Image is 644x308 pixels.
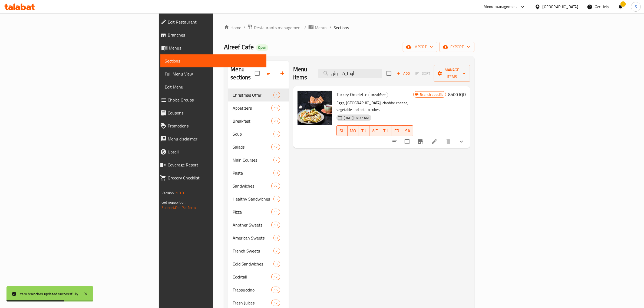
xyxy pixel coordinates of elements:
[395,69,412,78] span: Add item
[448,91,466,98] h6: 8500 IQD
[274,196,280,202] span: 5
[233,209,271,215] div: Pizza
[272,209,280,215] span: 11
[160,54,266,67] a: Sections
[168,175,262,181] span: Grocery Checklist
[276,67,289,80] button: Add section
[304,24,306,31] li: /
[458,138,465,145] svg: Show Choices
[161,199,186,206] span: Get support on:
[442,135,455,148] button: delete
[247,24,302,31] a: Restaurants management
[274,158,280,163] span: 7
[233,183,271,189] span: Sandwiches
[160,67,266,80] a: Full Menu View
[336,100,413,113] p: Eggs, [GEOGRAPHIC_DATA], cheddar cheese, vegetable and potato cubes
[228,89,289,101] div: Christmas Offer1
[160,80,266,93] a: Edit Menu
[252,68,263,79] span: Select all sections
[273,131,280,137] div: items
[272,300,280,306] span: 12
[233,170,273,176] span: Pasta
[168,110,262,116] span: Coupons
[273,235,280,241] div: items
[395,69,412,78] button: Add
[401,136,413,147] span: Select to update
[273,196,280,202] div: items
[233,118,271,124] div: Breakfast
[293,65,312,81] h2: Menu items
[273,261,280,267] div: items
[233,131,273,137] span: Soup
[272,184,280,189] span: 27
[273,170,280,176] div: items
[333,24,349,31] span: Sections
[233,261,273,267] span: Cold Sandwiches
[484,4,517,10] div: Menu-management
[372,127,378,135] span: WE
[455,135,468,148] button: show more
[348,125,358,136] button: MO
[274,248,280,254] span: 2
[274,132,280,137] span: 5
[233,196,273,202] span: Healthy Sandwiches
[274,261,280,267] span: 3
[388,135,401,148] button: sort-choices
[440,42,474,52] button: export
[228,270,289,283] div: Cocktail12
[380,125,391,136] button: TH
[233,144,271,150] div: Salads
[368,92,388,98] div: Breakfast
[329,24,331,31] li: /
[341,115,371,120] span: [DATE] 07:37 AM
[336,90,367,99] span: Turkey Omelette
[169,45,262,51] span: Menus
[434,65,470,82] button: Manage items
[273,248,280,254] div: items
[156,41,266,54] a: Menus
[336,125,348,136] button: SU
[404,127,411,135] span: SA
[228,166,289,179] div: Pasta8
[418,92,446,97] span: Branch specific
[271,222,280,228] div: items
[161,189,175,196] span: Version:
[254,24,302,31] span: Restaurants management
[228,244,289,257] div: French Sweets2
[228,283,289,296] div: Frappuccino16
[402,125,413,136] button: SA
[233,92,273,98] div: Christmas Offer
[233,157,273,163] span: Main Courses
[271,287,280,293] div: items
[444,44,470,50] span: export
[156,158,266,171] a: Coverage Report
[224,24,474,31] nav: breadcrumb
[228,127,289,140] div: Soup5
[339,127,345,135] span: SU
[271,144,280,150] div: items
[233,235,273,241] div: American Sweets
[358,125,369,136] button: TU
[271,300,280,306] div: items
[165,71,262,77] span: Full Menu View
[318,69,382,78] input: search
[233,248,273,254] span: French Sweets
[543,4,578,10] div: [GEOGRAPHIC_DATA]
[168,162,262,168] span: Coverage Report
[412,69,434,78] span: Select section first
[272,106,280,111] span: 19
[168,97,262,103] span: Choice Groups
[161,204,196,211] a: Support.OpsPlatform
[165,84,262,90] span: Edit Menu
[156,15,266,28] a: Edit Restaurant
[156,106,266,119] a: Coupons
[19,291,78,297] div: Item branches updated successfully
[438,67,466,80] span: Manage items
[315,24,327,31] span: Menus
[233,105,271,111] span: Appetizers
[369,125,380,136] button: WE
